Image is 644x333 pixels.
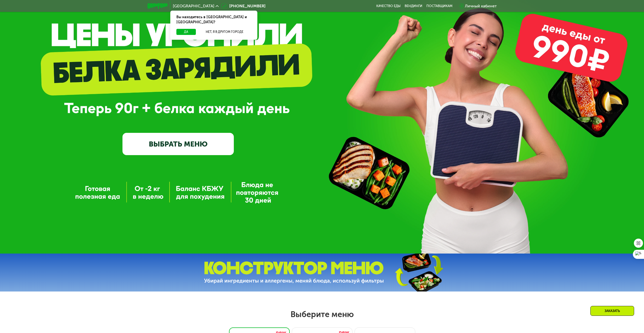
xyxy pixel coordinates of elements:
a: Вендинги [405,4,422,8]
a: [PHONE_NUMBER] [221,3,265,9]
div: Заказать [590,306,634,316]
button: Нет, я в другом городе [198,29,251,35]
div: Личный кабинет [465,3,497,9]
a: Качество еды [376,4,401,8]
h2: Выберите меню [16,309,628,319]
div: поставщикам [426,4,452,8]
a: ВЫБРАТЬ МЕНЮ [122,133,234,155]
button: Да [176,29,196,35]
div: Вы находитесь в [GEOGRAPHIC_DATA] и [GEOGRAPHIC_DATA]? [170,11,257,29]
span: [GEOGRAPHIC_DATA] [173,4,214,8]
